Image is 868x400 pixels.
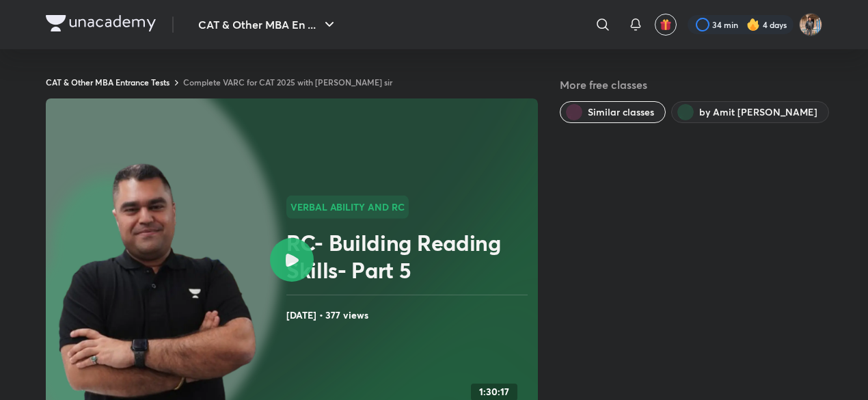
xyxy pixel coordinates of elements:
button: by Amit Deepak Rohra [671,101,829,123]
button: CAT & Other MBA En ... [190,11,346,38]
span: by Amit Deepak Rohra [699,105,817,119]
button: avatar [655,14,677,36]
h5: More free classes [560,77,822,93]
img: Mayank kardam [799,13,822,36]
h4: [DATE] • 377 views [286,306,532,324]
a: Complete VARC for CAT 2025 with [PERSON_NAME] sir [183,77,392,88]
h4: 1:30:17 [479,386,509,398]
h2: RC- Building Reading Skills- Part 5 [286,229,532,284]
img: avatar [660,18,672,31]
img: Company Logo [46,15,156,31]
span: Similar classes [588,105,654,119]
button: Similar classes [560,101,666,123]
a: CAT & Other MBA Entrance Tests [46,77,169,88]
a: Company Logo [46,15,156,35]
img: streak [746,18,760,31]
